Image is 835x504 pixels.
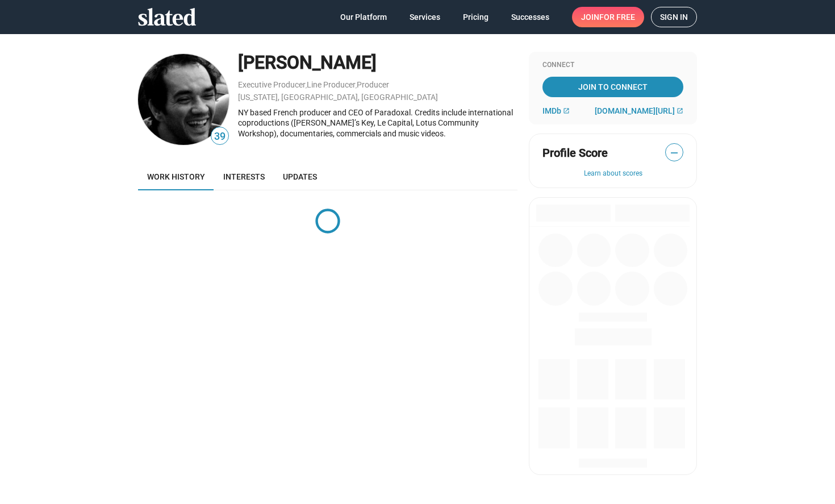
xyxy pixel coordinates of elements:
[340,7,387,27] span: Our Platform
[410,7,440,27] span: Services
[511,7,549,27] span: Successes
[502,7,558,27] a: Successes
[274,163,326,190] a: Updates
[223,172,265,181] span: Interests
[238,107,517,139] div: NY based French producer and CEO of Paradoxal. Credits include international coproductions ([PERS...
[147,172,205,181] span: Work history
[660,7,688,27] span: Sign in
[542,145,608,161] span: Profile Score
[238,93,438,102] a: [US_STATE], [GEOGRAPHIC_DATA], [GEOGRAPHIC_DATA]
[651,7,697,27] a: Sign in
[542,169,683,178] button: Learn about scores
[666,145,683,160] span: —
[357,80,389,89] a: Producer
[581,7,635,27] span: Join
[572,7,644,27] a: Joinfor free
[238,80,306,89] a: Executive Producer
[563,107,570,114] mat-icon: open_in_new
[306,82,307,89] span: ,
[211,129,228,144] span: 39
[542,77,683,97] a: Join To Connect
[545,77,681,97] span: Join To Connect
[595,106,675,115] span: [DOMAIN_NAME][URL]
[238,51,517,75] div: [PERSON_NAME]
[542,106,570,115] a: IMDb
[595,106,683,115] a: [DOMAIN_NAME][URL]
[463,7,489,27] span: Pricing
[356,82,357,89] span: ,
[542,61,683,70] div: Connect
[542,106,561,115] span: IMDb
[283,172,317,181] span: Updates
[138,163,214,190] a: Work history
[331,7,396,27] a: Our Platform
[138,54,229,145] img: Gaetan Rousseau
[599,7,635,27] span: for free
[677,107,683,114] mat-icon: open_in_new
[307,80,356,89] a: Line Producer
[400,7,449,27] a: Services
[214,163,274,190] a: Interests
[454,7,498,27] a: Pricing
